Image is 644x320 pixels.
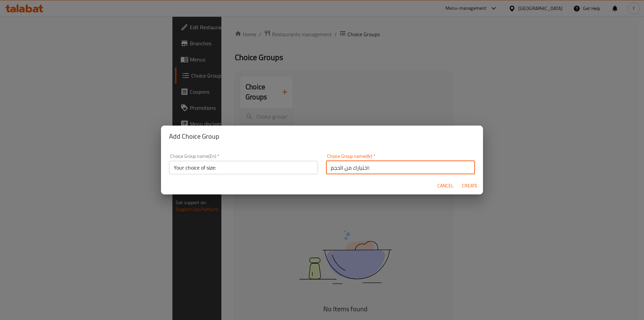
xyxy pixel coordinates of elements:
input: Please enter Choice Group name(en) [169,161,318,174]
span: Cancel [437,182,453,190]
input: Please enter Choice Group name(ar) [326,161,475,174]
h2: Add Choice Group [169,131,475,142]
button: Cancel [435,180,456,192]
span: Create [462,182,478,190]
button: Create [459,180,480,192]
